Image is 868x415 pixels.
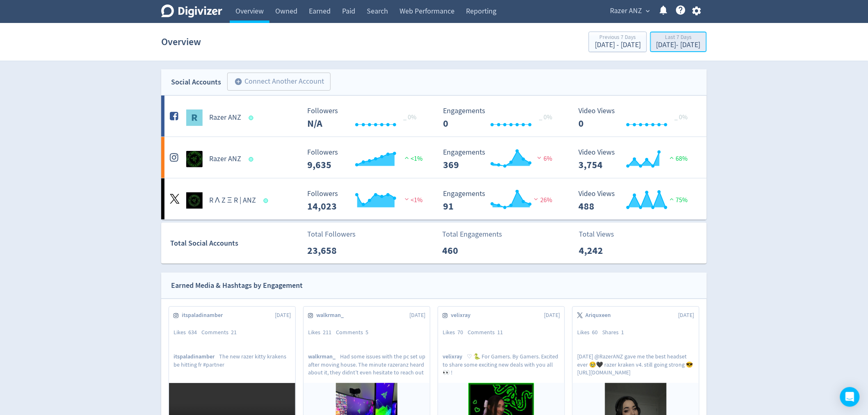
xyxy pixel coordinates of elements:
[323,328,331,336] span: 211
[443,353,467,360] span: velixray
[403,196,423,204] span: <1%
[186,109,203,126] img: Razer ANZ undefined
[451,311,475,319] span: velixray
[403,196,411,202] img: negative-performance.svg
[182,311,227,319] span: itspaladinamber
[532,196,540,202] img: negative-performance.svg
[577,328,602,337] div: Likes
[307,243,354,258] p: 23,658
[678,311,694,319] span: [DATE]
[365,328,368,336] span: 5
[610,5,642,18] span: Razer ANZ
[403,155,423,163] span: <1%
[544,311,560,319] span: [DATE]
[188,328,197,336] span: 634
[404,113,417,121] span: _ 0%
[161,137,707,178] a: Razer ANZ undefinedRazer ANZ Followers --- Followers 9,635 <1% Engagements 369 Engagements 369 6%...
[161,178,707,219] a: R Λ Z Ξ R | ANZ undefinedR Λ Z Ξ R | ANZ Followers --- Followers 14,023 <1% Engagements 91 Engage...
[535,155,544,161] img: negative-performance.svg
[171,76,221,88] div: Social Accounts
[336,328,373,337] div: Comments
[316,311,348,319] span: walkrman_
[644,7,651,15] span: expand_more
[668,155,688,163] span: 68%
[579,229,626,240] p: Total Views
[304,148,427,170] svg: Followers ---
[409,311,425,319] span: [DATE]
[171,280,303,292] div: Earned Media & Hashtags by Engagement
[575,148,698,170] svg: Video Views 3,754
[443,328,468,337] div: Likes
[595,34,641,41] div: Previous 7 Days
[171,237,302,249] div: Total Social Accounts
[535,155,552,163] span: 6%
[275,311,291,319] span: [DATE]
[304,190,427,212] svg: Followers ---
[221,74,331,91] a: Connect Another Account
[575,107,698,129] svg: Video Views 0
[539,113,552,121] span: _ 0%
[668,155,676,161] img: positive-performance.svg
[174,353,291,376] p: The new razer kitty krakens be hitting fr #partner
[174,328,201,337] div: Likes
[668,196,688,204] span: 75%
[209,154,241,164] h5: Razer ANZ
[589,32,647,52] button: Previous 7 Days[DATE] - [DATE]
[227,73,331,91] button: Connect Another Account
[675,113,688,121] span: _ 0%
[231,328,237,336] span: 21
[186,192,203,209] img: R Λ Z Ξ R | ANZ undefined
[249,157,256,162] span: Data last synced: 29 Aug 2025, 8:01am (AEST)
[595,41,641,49] div: [DATE] - [DATE]
[497,328,503,336] span: 11
[585,311,615,319] span: Ariquxeen
[577,353,694,376] p: [DATE] @RazerANZ gave me the best headset ever 🥹🖤 razer kraken v4. still going strong 😎 [URL][DOM...
[840,387,860,407] div: Open Intercom Messenger
[308,353,425,376] p: Had some issues with the pc set up after moving house. The minute razeranz heard about it, they d...
[186,151,203,167] img: Razer ANZ undefined
[621,328,624,336] span: 1
[234,78,242,86] span: add_circle
[650,32,707,52] button: Last 7 Days[DATE]- [DATE]
[439,148,562,170] svg: Engagements 369
[201,328,241,337] div: Comments
[668,196,676,202] img: positive-performance.svg
[174,353,219,360] span: itspaladinamber
[439,107,562,129] svg: Engagements 0
[457,328,463,336] span: 70
[209,113,241,123] h5: Razer ANZ
[575,190,698,212] svg: Video Views 488
[602,328,628,337] div: Shares
[468,328,507,337] div: Comments
[209,196,256,205] h5: R Λ Z Ξ R | ANZ
[439,190,562,212] svg: Engagements 91
[308,353,340,360] span: walkrman_
[607,5,652,18] button: Razer ANZ
[656,34,701,41] div: Last 7 Days
[592,328,598,336] span: 60
[579,243,626,258] p: 4,242
[161,29,201,55] h1: Overview
[443,353,560,376] p: ♡ 🐍 For Gamers. By Gamers. Excited to share some exciting new deals with you all 👀 !
[304,107,427,129] svg: Followers ---
[656,41,701,49] div: [DATE] - [DATE]
[443,243,490,258] p: 460
[308,328,336,337] div: Likes
[307,229,356,240] p: Total Followers
[443,229,503,240] p: Total Engagements
[532,196,552,204] span: 26%
[403,155,411,161] img: positive-performance.svg
[249,116,256,120] span: Data last synced: 29 Aug 2025, 7:02am (AEST)
[263,198,270,203] span: Data last synced: 28 Aug 2025, 9:02pm (AEST)
[161,96,707,137] a: Razer ANZ undefinedRazer ANZ Followers --- _ 0% Followers N/A Engagements 0 Engagements 0 _ 0% Vi...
